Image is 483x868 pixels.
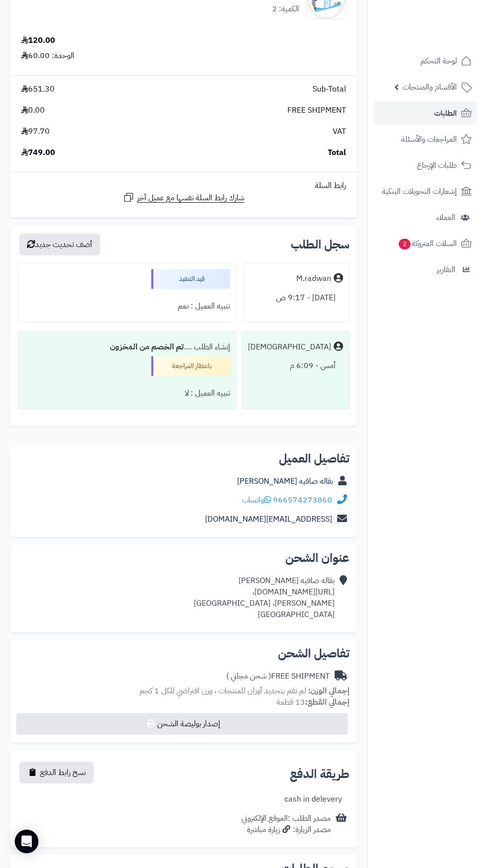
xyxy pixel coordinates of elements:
[21,35,55,46] div: 120.00
[19,234,100,255] button: أضف تحديث جديد
[226,671,330,682] div: FREE SHIPMENT
[374,258,477,281] a: التقارير
[21,105,45,116] span: 0.00
[312,84,346,95] span: Sub-Total
[21,50,74,62] div: الوحدة: 60.00
[21,126,50,137] span: 97.70
[24,384,230,403] div: تنبيه العميل : لا
[420,54,457,68] span: لوحة التحكم
[374,232,477,255] a: السلات المتروكة2
[21,84,55,95] span: 651.30
[284,794,342,805] div: cash in delevery
[374,206,477,229] a: العملاء
[399,239,411,249] span: 2
[403,80,457,94] span: الأقسام والمنتجات
[241,824,331,836] div: مصدر الزيارة: زيارة مباشرة
[398,237,457,250] span: السلات المتروكة
[18,648,349,659] h2: تفاصيل الشحن
[21,147,55,158] span: 749.00
[248,341,331,353] div: [DEMOGRAPHIC_DATA]
[374,127,477,151] a: المراجعات والأسئلة
[18,552,349,564] h2: عنوان الشحن
[194,575,335,620] div: بقاله صافيه [PERSON_NAME] [URL][DOMAIN_NAME]، [PERSON_NAME]، [GEOGRAPHIC_DATA] [GEOGRAPHIC_DATA]
[374,180,477,203] a: إشعارات التحويلات البنكية
[374,154,477,177] a: طلبات الإرجاع
[237,475,333,487] a: بقاله صافيه [PERSON_NAME]
[110,341,184,353] b: تم الخصم من المخزون
[434,106,457,120] span: الطلبات
[417,158,457,172] span: طلبات الإرجاع
[24,338,230,357] div: إنشاء الطلب ....
[241,813,331,836] div: مصدر الطلب :الموقع الإلكتروني
[16,713,348,735] button: إصدار بوليصة الشحن
[24,297,230,316] div: تنبيه العميل : نعم
[401,132,457,146] span: المراجعات والأسئلة
[151,356,230,376] div: بانتظار المراجعة
[205,513,332,525] a: [EMAIL_ADDRESS][DOMAIN_NAME]
[276,696,349,708] small: 13 قطعة
[374,49,477,73] a: لوحة التحكم
[290,768,349,780] h2: طريقة الدفع
[139,685,306,697] span: لم تقم بتحديد أوزان للمنتجات ، وزن افتراضي للكل 1 كجم
[18,453,349,465] h2: تفاصيل العميل
[40,767,86,778] span: نسخ رابط الدفع
[374,101,477,125] a: الطلبات
[14,180,353,191] div: رابط السلة
[291,239,349,250] h3: سجل الطلب
[137,192,244,204] span: شارك رابط السلة نفسها مع عميل آخر
[437,263,455,277] span: التقارير
[305,696,349,708] strong: إجمالي القطع:
[296,273,331,284] div: M.radwan
[242,494,271,506] a: واتساب
[273,494,332,506] a: 966574273860
[382,185,457,198] span: إشعارات التحويلات البنكية
[250,288,343,308] div: [DATE] - 9:17 ص
[308,685,349,697] strong: إجمالي الوزن:
[226,670,271,682] span: ( شحن مجاني )
[287,105,346,116] span: FREE SHIPMENT
[436,211,455,224] span: العملاء
[272,3,299,15] div: الكمية: 2
[151,269,230,289] div: قيد التنفيذ
[328,147,346,158] span: Total
[15,830,38,853] div: Open Intercom Messenger
[248,356,343,375] div: أمس - 6:09 م
[19,762,94,783] button: نسخ رابط الدفع
[123,191,244,204] a: شارك رابط السلة نفسها مع عميل آخر
[333,126,346,137] span: VAT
